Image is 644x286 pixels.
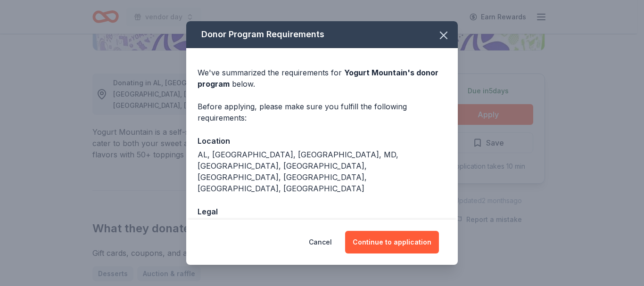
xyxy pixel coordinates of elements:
div: Donor Program Requirements [186,21,458,48]
div: Location [198,135,446,147]
div: We've summarized the requirements for below. [198,67,446,90]
div: Legal [198,205,446,218]
div: AL, [GEOGRAPHIC_DATA], [GEOGRAPHIC_DATA], MD, [GEOGRAPHIC_DATA], [GEOGRAPHIC_DATA], [GEOGRAPHIC_D... [198,149,446,194]
div: Before applying, please make sure you fulfill the following requirements: [198,101,446,123]
button: Cancel [309,231,332,253]
button: Continue to application [345,231,439,253]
